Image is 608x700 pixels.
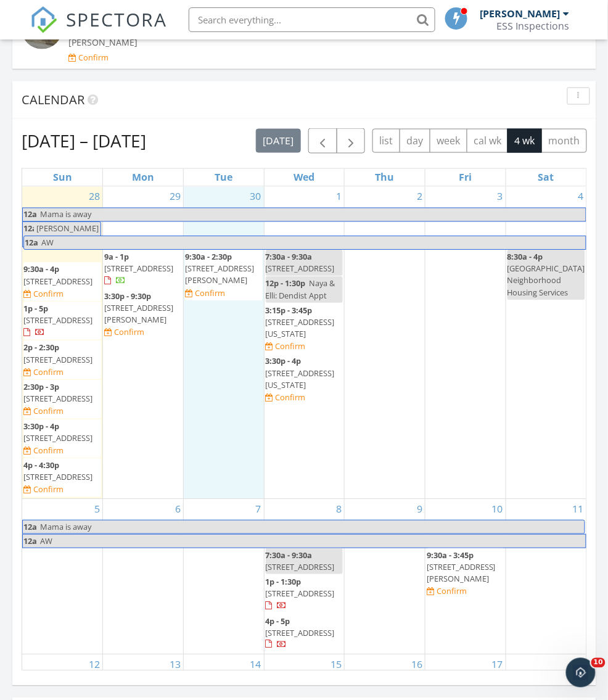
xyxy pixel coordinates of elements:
span: [PERSON_NAME] [68,36,138,48]
a: 1p - 1:30p [STREET_ADDRESS] [266,575,343,614]
div: Confirm [33,446,64,456]
div: Confirm [33,485,64,495]
a: Confirm [23,406,64,418]
span: [STREET_ADDRESS][US_STATE] [266,317,335,340]
a: Confirm [23,289,64,300]
button: Previous [308,128,337,154]
a: 3:30p - 4p [STREET_ADDRESS][US_STATE] Confirm [266,355,343,405]
span: 9a - 1p [104,252,129,263]
button: Next [337,128,366,154]
a: 9:30a - 2:30p [STREET_ADDRESS][PERSON_NAME] [185,252,254,286]
a: Go to October 12, 2025 [86,655,102,675]
span: [STREET_ADDRESS] [23,433,92,444]
a: 2:30p - 3p [STREET_ADDRESS] Confirm [23,381,101,419]
div: Confirm [33,368,64,377]
span: 3:30p - 4p [266,356,302,367]
a: Go to October 15, 2025 [328,655,344,675]
a: 2p - 2:30p [STREET_ADDRESS] [23,342,92,365]
td: Go to October 8, 2025 [264,499,345,654]
a: Go to October 16, 2025 [409,655,425,675]
span: 12a [24,237,39,250]
a: Confirm [23,484,64,496]
td: Go to October 2, 2025 [345,187,425,499]
span: [STREET_ADDRESS] [23,315,92,326]
a: Friday [456,169,474,186]
a: Confirm [68,52,109,64]
a: Confirm [266,341,306,353]
a: 3:30p - 9:30p [STREET_ADDRESS][PERSON_NAME] Confirm [104,290,182,340]
h2: [DATE] – [DATE] [22,129,146,154]
span: Mama is away [40,522,91,533]
span: 8:30a - 4p [507,252,543,263]
span: AW [40,536,52,547]
span: Mama is away [40,209,91,220]
a: 3:15p - 3:45p [STREET_ADDRESS][US_STATE] Confirm [266,304,343,355]
a: Sunday [51,169,75,186]
a: 1p - 1:30p [STREET_ADDRESS] [266,577,335,611]
a: Go to October 17, 2025 [490,655,506,675]
span: [STREET_ADDRESS][PERSON_NAME] [185,263,254,286]
a: 2p - 2:30p [STREET_ADDRESS] Confirm [23,341,101,380]
a: Confirm [23,445,64,457]
a: Go to October 11, 2025 [570,500,586,519]
span: [STREET_ADDRESS] [104,263,173,274]
span: AW [41,237,54,249]
button: week [430,129,467,153]
a: Go to October 10, 2025 [490,500,506,519]
iframe: Intercom live chat [566,658,596,688]
a: Go to September 29, 2025 [167,187,183,207]
a: Thursday [373,169,397,186]
a: 9a - 1p [STREET_ADDRESS] [104,250,182,289]
td: Go to October 3, 2025 [425,187,506,499]
span: Naya & Elli: Dendist Appt [266,278,335,301]
a: 4p - 5p [STREET_ADDRESS] [266,616,335,651]
a: Confirm [23,367,64,379]
span: 9:30a - 2:30p [185,252,232,263]
span: [STREET_ADDRESS] [266,588,335,599]
span: 10 [591,658,606,668]
span: [STREET_ADDRESS][PERSON_NAME] [104,303,173,326]
button: list [372,129,400,153]
span: 12p - 1:30p [266,278,306,289]
a: Go to October 1, 2025 [334,187,344,207]
a: Go to October 7, 2025 [253,500,264,519]
td: Go to October 11, 2025 [506,499,586,654]
a: 1p - 5p [STREET_ADDRESS] [23,303,92,338]
a: 3:30p - 4p [STREET_ADDRESS] Confirm [23,420,101,459]
div: Confirm [114,327,144,337]
span: [STREET_ADDRESS][PERSON_NAME] [427,562,496,585]
span: 2:30p - 3p [23,382,59,393]
span: 3:15p - 3:45p [266,305,313,316]
span: 9:30a - 3:45p [427,550,474,561]
td: Go to October 5, 2025 [22,499,103,654]
a: 9:30a - 2:30p [STREET_ADDRESS][PERSON_NAME] Confirm [185,250,263,301]
a: Go to October 3, 2025 [495,187,506,207]
span: 4p - 4:30p [23,460,59,471]
span: 9:30a - 4p [23,264,59,275]
a: 9:30a - 4p [STREET_ADDRESS] Confirm [23,263,101,302]
span: [GEOGRAPHIC_DATA] Neighborhood Housing Services [507,263,585,298]
td: Go to October 10, 2025 [425,499,506,654]
span: [STREET_ADDRESS] [23,472,92,483]
input: Search everything... [189,7,435,32]
a: Go to October 14, 2025 [248,655,264,675]
div: Confirm [33,289,64,299]
span: [STREET_ADDRESS] [23,276,92,287]
a: Confirm [266,392,306,404]
a: 3:30p - 9:30p [STREET_ADDRESS][PERSON_NAME] [104,291,173,326]
span: [STREET_ADDRESS] [266,628,335,639]
button: day [400,129,430,153]
a: Go to October 5, 2025 [92,500,102,519]
span: 1p - 5p [23,303,48,315]
a: Go to October 8, 2025 [334,500,344,519]
span: 7:30a - 9:30a [266,252,313,263]
a: Confirm [185,288,225,300]
a: Go to October 4, 2025 [576,187,586,207]
span: 12a [23,208,38,221]
a: Go to September 30, 2025 [248,187,264,207]
a: Monday [129,169,157,186]
a: SPECTORA [30,17,167,43]
a: 1p - 5p [STREET_ADDRESS] [23,302,101,341]
a: Go to October 6, 2025 [173,500,183,519]
a: Confirm [104,327,144,339]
